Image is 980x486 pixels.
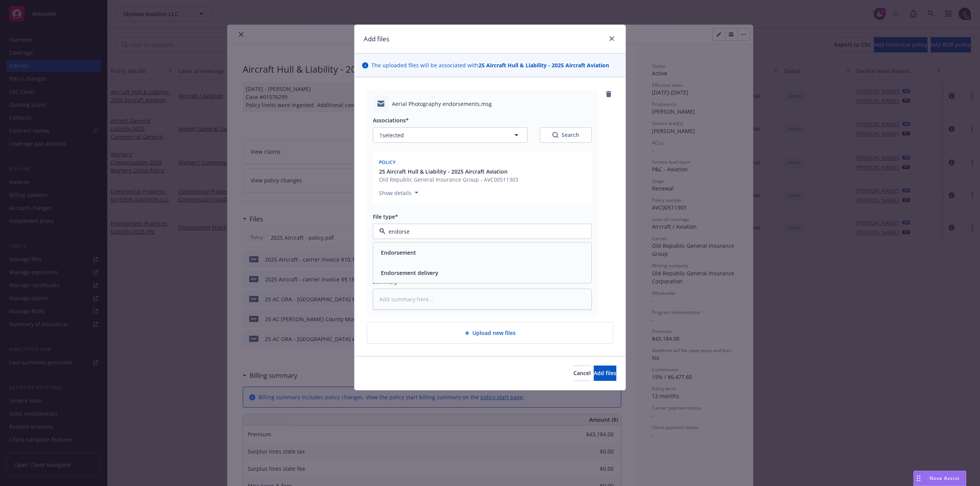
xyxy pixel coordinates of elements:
div: Drag to move [914,471,923,486]
div: Upload new files [367,322,613,344]
button: Endorsement [381,249,416,257]
button: Endorsement delivery [381,269,438,277]
button: Nova Assist [913,471,966,486]
input: Filter by keyword [385,228,576,236]
span: Upload new files [472,329,516,337]
span: Nova Assist [929,475,960,481]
